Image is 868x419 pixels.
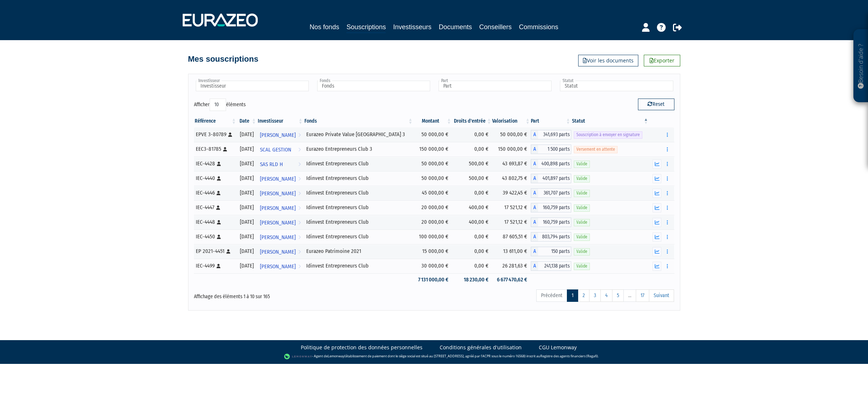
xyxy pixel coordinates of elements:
[538,232,571,242] span: 803,794 parts
[574,204,590,211] span: Valide
[257,259,304,273] a: [PERSON_NAME]
[574,248,590,255] span: Valide
[531,145,571,154] div: A - Eurazeo Entrepreneurs Club 3
[439,22,472,32] a: Documents
[217,191,221,195] i: [Français] Personne physique
[260,128,296,142] span: [PERSON_NAME]
[298,260,301,273] i: Voir l'investisseur
[413,142,452,157] td: 150 000,00 €
[413,259,452,273] td: 30 000,00 €
[196,233,234,241] div: IEC-4450
[298,187,301,200] i: Voir l'investisseur
[310,22,339,32] a: Nos fonds
[538,159,571,169] span: 400,898 parts
[492,200,531,215] td: 17 521,12 €
[298,128,301,142] i: Voir l'investisseur
[298,158,301,171] i: Voir l'investisseur
[284,353,312,360] img: logo-lemonway.png
[649,289,674,302] a: Suivant
[538,218,571,227] span: 160,759 parts
[531,130,571,139] div: A - Eurazeo Private Value Europe 3
[531,232,571,242] div: A - Idinvest Entrepreneurs Club
[257,244,304,259] a: [PERSON_NAME]
[612,289,624,302] a: 5
[217,220,221,224] i: [Français] Personne physique
[574,263,590,270] span: Valide
[217,176,221,181] i: [Français] Personne physique
[452,230,492,244] td: 0,00 €
[538,130,571,139] span: 341,693 parts
[574,146,618,153] span: Versement en attente
[240,160,254,168] div: [DATE]
[413,244,452,259] td: 15 000,00 €
[217,264,221,268] i: [Français] Personne physique
[589,289,601,302] a: 3
[492,186,531,200] td: 39 422,45 €
[298,231,301,244] i: Voir l'investisseur
[196,174,234,182] div: IEC-4440
[306,145,411,153] div: Eurazeo Entrepreneurs Club 3
[306,218,411,226] div: Idinvest Entrepreneurs Club
[260,172,296,186] span: [PERSON_NAME]
[531,188,571,198] div: A - Idinvest Entrepreneurs Club
[257,157,304,171] a: SAS RLD H
[492,273,531,286] td: 6 677 470,62 €
[196,131,234,138] div: EPVE 3-80789
[240,174,254,182] div: [DATE]
[452,273,492,286] td: 18 230,00 €
[531,247,571,256] div: A - Eurazeo Patrimoine 2021
[574,161,590,168] span: Valide
[531,159,538,169] span: A
[196,189,234,197] div: IEC-4446
[452,127,492,142] td: 0,00 €
[306,247,411,255] div: Eurazeo Patrimoine 2021
[298,172,301,186] i: Voir l'investisseur
[306,174,411,182] div: Idinvest Entrepreneurs Club
[257,215,304,230] a: [PERSON_NAME]
[240,247,254,255] div: [DATE]
[260,158,283,171] span: SAS RLD H
[452,186,492,200] td: 0,00 €
[240,131,254,138] div: [DATE]
[183,14,258,27] img: 1732889491-logotype_eurazeo_blanc_rvb.png
[538,174,571,183] span: 401,897 parts
[260,216,296,230] span: [PERSON_NAME]
[223,147,227,151] i: [Français] Personne physique
[531,130,538,139] span: A
[492,230,531,244] td: 87 605,51 €
[257,200,304,215] a: [PERSON_NAME]
[492,171,531,186] td: 43 802,75 €
[306,189,411,197] div: Idinvest Entrepreneurs Club
[857,33,865,99] p: Besoin d'aide ?
[531,174,538,183] span: A
[298,245,301,259] i: Voir l'investisseur
[539,344,577,351] a: CGU Lemonway
[440,344,522,351] a: Conditions générales d'utilisation
[638,99,674,110] button: Reset
[240,233,254,241] div: [DATE]
[531,203,538,212] span: A
[298,216,301,230] i: Voir l'investisseur
[260,143,291,157] span: SCAL GESTION
[413,186,452,200] td: 45 000,00 €
[538,261,571,271] span: 241,138 parts
[492,259,531,273] td: 26 281,63 €
[257,186,304,200] a: [PERSON_NAME]
[571,115,649,127] th: Statut : activer pour trier la colonne par ordre d&eacute;croissant
[492,244,531,259] td: 13 611,00 €
[260,187,296,200] span: [PERSON_NAME]
[413,127,452,142] td: 50 000,00 €
[538,203,571,212] span: 160,759 parts
[538,145,571,154] span: 1 500 parts
[452,115,492,127] th: Droits d'entrée: activer pour trier la colonne par ordre croissant
[306,160,411,168] div: Idinvest Entrepreneurs Club
[567,289,578,302] a: 1
[452,244,492,259] td: 0,00 €
[531,203,571,212] div: A - Idinvest Entrepreneurs Club
[492,215,531,230] td: 17 521,12 €
[452,259,492,273] td: 0,00 €
[644,55,680,66] a: Exporter
[574,219,590,226] span: Valide
[298,143,301,157] i: Voir l'investisseur
[196,160,234,168] div: IEC-4428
